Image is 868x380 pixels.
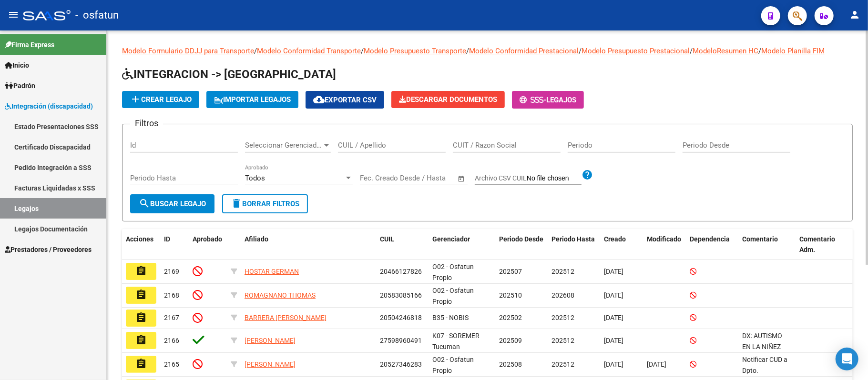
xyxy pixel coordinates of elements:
span: 202512 [551,360,574,368]
span: [DATE] [604,268,623,275]
span: IMPORTAR LEGAJOS [214,95,291,104]
datatable-header-cell: Creado [600,229,643,260]
mat-icon: assignment [135,312,147,323]
span: 202510 [499,291,522,299]
button: Open calendar [456,173,467,184]
span: 20504246818 [380,314,422,321]
span: INTEGRACION -> [GEOGRAPHIC_DATA] [122,68,336,81]
span: Periodo Desde [499,235,543,243]
span: [DATE] [604,360,623,368]
a: Modelo Conformidad Prestacional [469,47,579,55]
mat-icon: cloud_download [313,94,325,105]
span: [DATE] [647,360,666,368]
span: 27598960491 [380,337,422,344]
span: ID [164,235,170,243]
span: B35 - NOBIS [432,314,469,321]
span: Creado [604,235,626,243]
mat-icon: add [130,93,141,105]
mat-icon: search [139,198,150,209]
button: Crear Legajo [122,91,199,108]
datatable-header-cell: CUIL [376,229,429,260]
span: 20466127826 [380,268,422,275]
span: Afiliado [245,235,268,243]
mat-icon: delete [231,198,242,209]
span: Gerenciador [432,235,470,243]
a: Modelo Formulario DDJJ para Transporte [122,47,254,55]
span: Todos [245,174,265,182]
span: Legajos [546,96,576,104]
input: Fecha inicio [360,174,398,182]
span: Seleccionar Gerenciador [245,141,322,150]
div: Open Intercom Messenger [836,348,858,370]
button: Buscar Legajo [130,194,214,213]
a: Modelo Presupuesto Prestacional [582,47,690,55]
datatable-header-cell: Aprobado [189,229,227,260]
span: Comentario [742,235,778,243]
datatable-header-cell: Dependencia [686,229,738,260]
span: K07 - SOREMER Tucuman [432,332,480,350]
datatable-header-cell: Periodo Hasta [548,229,600,260]
span: 202509 [499,337,522,344]
h3: Filtros [130,117,163,130]
span: 2168 [164,291,179,299]
input: Fecha fin [407,174,453,182]
mat-icon: assignment [135,265,147,277]
span: Padrón [5,80,35,91]
button: Borrar Filtros [222,194,308,213]
datatable-header-cell: Gerenciador [429,229,495,260]
span: O02 - Osfatun Propio [432,263,474,281]
span: Inicio [5,60,29,70]
span: BARRERA [PERSON_NAME] [245,314,327,321]
span: [DATE] [604,291,623,299]
datatable-header-cell: Comentario Adm. [796,229,853,260]
datatable-header-cell: ID [160,229,189,260]
span: Buscar Legajo [139,200,206,208]
span: - [520,96,546,104]
span: Comentario Adm. [799,235,835,254]
button: -Legajos [512,91,584,109]
span: CUIL [380,235,394,243]
span: Periodo Hasta [551,235,595,243]
span: - osfatun [75,5,119,26]
span: 2166 [164,337,179,344]
span: [DATE] [604,337,623,344]
span: [PERSON_NAME] [245,337,296,344]
span: 202512 [551,314,574,321]
span: O02 - Osfatun Propio [432,287,474,305]
span: Integración (discapacidad) [5,101,93,111]
span: Archivo CSV CUIL [475,174,527,182]
span: HOSTAR GERMAN [245,268,299,275]
span: Descargar Documentos [399,95,497,104]
a: Modelo Planilla FIM [761,47,825,55]
span: 202608 [551,291,574,299]
datatable-header-cell: Acciones [122,229,160,260]
span: Modificado [647,235,681,243]
span: [DATE] [604,314,623,321]
span: 2165 [164,360,179,368]
button: Descargar Documentos [391,91,505,108]
span: 202507 [499,268,522,275]
span: 202508 [499,360,522,368]
span: DX: AUTISMO EN LA NIÑEZ [742,332,782,350]
mat-icon: help [582,169,593,180]
span: 202512 [551,268,574,275]
span: Aprobado [193,235,222,243]
span: Acciones [126,235,153,243]
span: Exportar CSV [313,96,377,104]
button: IMPORTAR LEGAJOS [206,91,298,108]
span: Dependencia [690,235,730,243]
span: [PERSON_NAME] [245,360,296,368]
input: Archivo CSV CUIL [527,174,582,183]
span: 20527346283 [380,360,422,368]
datatable-header-cell: Periodo Desde [495,229,548,260]
mat-icon: assignment [135,334,147,346]
mat-icon: menu [8,9,19,20]
span: ROMAGNANO THOMAS [245,291,316,299]
span: 2169 [164,268,179,275]
mat-icon: assignment [135,289,147,300]
button: Exportar CSV [306,91,384,109]
span: 20583085166 [380,291,422,299]
span: Firma Express [5,40,54,50]
span: Crear Legajo [130,95,192,104]
a: ModeloResumen HC [693,47,758,55]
